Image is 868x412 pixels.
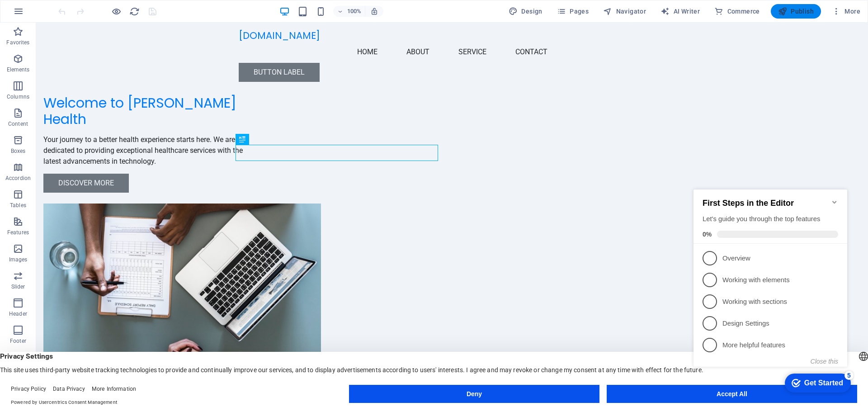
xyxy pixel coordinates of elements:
[13,38,148,47] div: Let's guide you through the top features
[10,337,26,345] p: Footer
[10,202,26,209] p: Tables
[4,71,157,93] li: Overview
[13,54,27,62] span: 0%
[6,39,29,46] p: Favorites
[114,203,153,211] div: Get Started
[11,283,25,290] p: Slider
[832,7,860,16] span: More
[9,256,28,263] p: Images
[828,4,864,19] button: More
[33,164,141,174] p: More helpful features
[36,23,868,398] iframe: To enrich screen reader interactions, please activate Accessibility in Grammarly extension settings
[141,22,148,29] div: Minimize checklist
[4,93,157,114] li: Working with elements
[4,114,157,136] li: Working with sections
[7,66,30,73] p: Elements
[33,121,141,130] p: Working with sections
[155,194,164,204] div: 5
[4,136,157,158] li: Design Settings
[7,93,29,100] p: Columns
[9,310,27,317] p: Header
[33,77,141,87] p: Overview
[33,142,141,152] p: Design Settings
[13,22,148,32] h2: First Steps in the Editor
[7,229,29,236] p: Features
[121,181,148,189] button: Close this
[8,120,28,128] p: Content
[95,197,161,216] div: Get Started 5 items remaining, 0% complete
[5,175,31,182] p: Accordion
[33,99,141,109] p: Working with elements
[11,147,26,155] p: Boxes
[4,158,157,180] li: More helpful features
